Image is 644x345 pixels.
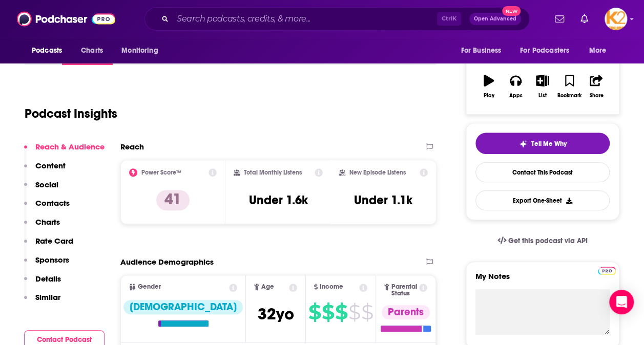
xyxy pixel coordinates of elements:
span: Open Advanced [474,16,516,21]
p: Charts [35,217,60,227]
span: $ [322,304,334,320]
img: Podchaser - Follow, Share and Rate Podcasts [17,9,115,29]
button: Sponsors [24,255,69,274]
div: [DEMOGRAPHIC_DATA] [123,300,243,314]
div: Open Intercom Messenger [609,290,634,314]
span: For Business [461,44,501,58]
img: Podchaser Pro [598,267,616,275]
p: Similar [35,292,60,302]
span: $ [308,304,321,320]
div: Play [484,93,494,99]
button: Export One-Sheet [475,190,610,210]
span: Gender [138,284,161,290]
button: Bookmark [556,68,583,105]
span: Get this podcast via API [508,236,588,245]
button: Show profile menu [605,8,627,30]
div: Apps [509,93,523,99]
a: Pro website [598,265,616,275]
span: New [502,6,521,16]
button: Share [583,68,610,105]
p: Reach & Audience [35,142,105,152]
button: Play [475,68,502,105]
button: tell me why sparkleTell Me Why [475,133,610,154]
span: $ [361,304,373,320]
div: Parents [382,305,430,319]
p: Contacts [35,198,70,208]
button: Rate Card [24,236,73,255]
button: open menu [114,41,171,60]
button: Similar [24,292,60,311]
a: Show notifications dropdown [551,10,568,28]
h2: New Episode Listens [349,169,406,176]
span: Charts [81,44,103,58]
button: List [529,68,556,105]
a: Get this podcast via API [489,228,596,253]
h3: Under 1.6k [248,192,307,208]
input: Search podcasts, credits, & more... [173,11,437,27]
span: For Podcasters [520,44,569,58]
h2: Total Monthly Listens [244,169,302,176]
h1: Podcast Insights [25,106,117,121]
button: Details [24,274,61,293]
button: Content [24,161,66,180]
button: open menu [513,41,584,60]
button: open menu [25,41,75,60]
button: Social [24,180,58,199]
p: 41 [156,190,190,210]
a: Charts [74,41,109,60]
span: Income [320,284,343,290]
div: Search podcasts, credits, & more... [144,7,530,31]
p: Content [35,161,66,170]
span: More [589,44,607,58]
h2: Audience Demographics [120,257,214,267]
span: $ [348,304,360,320]
img: tell me why sparkle [519,140,527,148]
div: Share [589,93,603,99]
a: Contact This Podcast [475,162,610,182]
span: $ [335,304,347,320]
button: Apps [502,68,529,105]
h2: Reach [120,142,144,152]
p: Sponsors [35,255,69,265]
p: Social [35,180,58,189]
p: Details [35,274,61,284]
button: Open AdvancedNew [469,13,521,25]
span: 32 yo [257,304,294,324]
span: Age [261,284,274,290]
span: Parental Status [391,284,418,297]
button: open menu [453,41,514,60]
a: Show notifications dropdown [576,10,592,28]
button: open menu [582,41,619,60]
span: Tell Me Why [531,140,567,148]
button: Reach & Audience [24,142,105,161]
label: My Notes [475,271,610,289]
div: Bookmark [557,93,581,99]
h2: Power Score™ [141,169,181,176]
button: Contacts [24,198,70,217]
span: Monitoring [121,44,158,58]
p: Rate Card [35,236,73,246]
button: Charts [24,217,60,236]
span: Podcasts [32,44,62,58]
span: Ctrl K [437,12,461,26]
h3: Under 1.1k [354,192,412,208]
div: List [538,93,547,99]
img: User Profile [605,8,627,30]
span: Logged in as K2Krupp [605,8,627,30]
